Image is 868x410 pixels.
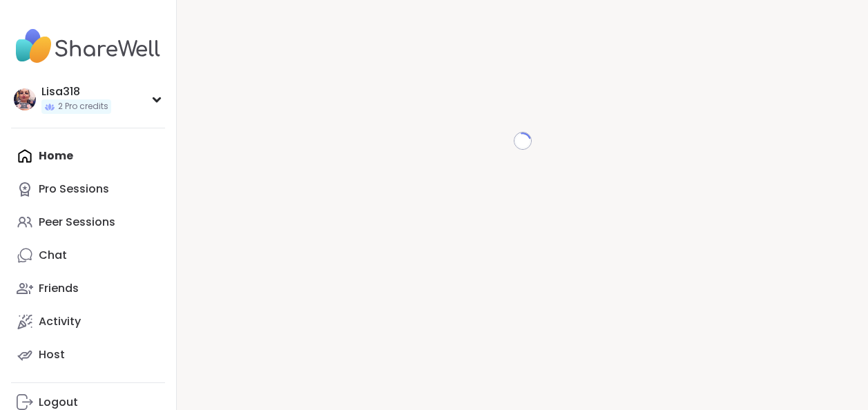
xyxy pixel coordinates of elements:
a: Host [11,338,165,371]
div: Peer Sessions [39,215,115,230]
a: Friends [11,272,165,305]
div: Logout [39,395,78,410]
div: Chat [39,248,67,263]
img: ShareWell Nav Logo [11,22,165,70]
div: Host [39,347,65,362]
div: Friends [39,281,79,296]
div: Pro Sessions [39,182,109,197]
img: Lisa318 [14,88,36,110]
div: Activity [39,314,81,329]
a: Chat [11,239,165,272]
div: Lisa318 [41,84,111,99]
a: Pro Sessions [11,173,165,206]
a: Activity [11,305,165,338]
a: Peer Sessions [11,206,165,239]
span: 2 Pro credits [58,101,108,113]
